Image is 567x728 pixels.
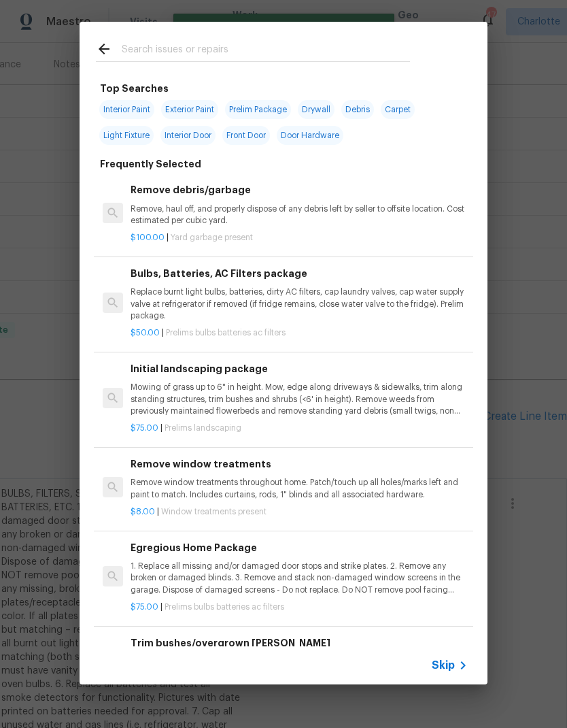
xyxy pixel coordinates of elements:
[100,81,169,96] h6: Top Searches
[298,100,334,119] span: Drywall
[131,506,468,518] p: |
[131,561,468,595] p: 1. Replace all missing and/or damaged door stops and strike plates. 2. Remove any broken or damag...
[222,126,270,145] span: Front Door
[131,424,158,432] span: $75.00
[131,203,468,227] p: Remove, haul off, and properly dispose of any debris left by seller to offsite location. Cost est...
[225,100,291,119] span: Prelim Package
[131,286,468,321] p: Replace burnt light bulbs, batteries, dirty AC filters, cap laundry valves, cap water supply valv...
[165,424,241,432] span: Prelims landscaping
[131,423,468,434] p: |
[131,603,158,611] span: $75.00
[166,329,286,337] span: Prelims bulbs batteries ac filters
[131,232,468,244] p: |
[131,635,468,650] h6: Trim bushes/overgrown [PERSON_NAME]
[277,126,343,145] span: Door Hardware
[99,126,154,145] span: Light Fixture
[99,100,154,119] span: Interior Paint
[171,233,253,242] span: Yard garbage present
[160,126,216,145] span: Interior Door
[100,156,201,171] h6: Frequently Selected
[131,477,468,500] p: Remove window treatments throughout home. Patch/touch up all holes/marks left and paint to match....
[131,540,468,555] h6: Egregious Home Package
[161,508,267,516] span: Window treatments present
[131,266,468,281] h6: Bulbs, Batteries, AC Filters package
[341,100,374,119] span: Debris
[131,361,468,376] h6: Initial landscaping package
[165,603,284,611] span: Prelims bulbs batteries ac filters
[131,182,468,197] h6: Remove debris/garbage
[131,329,160,337] span: $50.00
[131,508,155,516] span: $8.00
[131,457,468,471] h6: Remove window treatments
[131,382,468,416] p: Mowing of grass up to 6" in height. Mow, edge along driveways & sidewalks, trim along standing st...
[432,659,455,672] span: Skip
[131,327,468,339] p: |
[122,41,410,61] input: Search issues or repairs
[131,601,468,613] p: |
[131,233,165,242] span: $100.00
[161,100,218,119] span: Exterior Paint
[381,100,415,119] span: Carpet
